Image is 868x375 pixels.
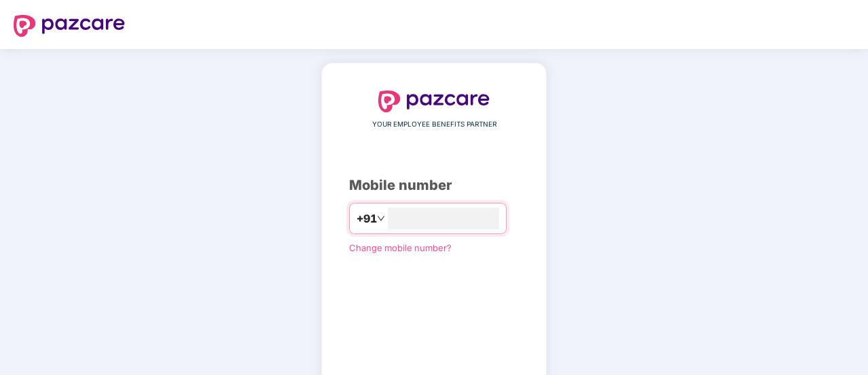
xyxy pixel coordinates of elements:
[372,119,496,130] span: YOUR EMPLOYEE BENEFITS PARTNER
[378,91,490,112] img: logo
[14,15,125,37] img: logo
[377,214,385,223] span: down
[349,242,452,253] a: Change mobile number?
[349,175,519,196] div: Mobile number
[357,210,377,227] span: +91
